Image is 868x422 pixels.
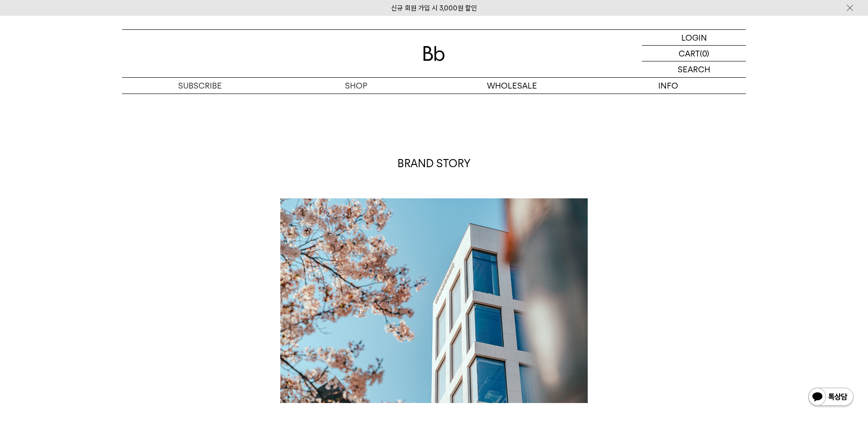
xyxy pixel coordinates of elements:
[391,4,477,12] a: 신규 회원 가입 시 3,000원 할인
[679,46,700,61] p: CART
[280,156,588,171] p: BRAND STORY
[681,30,707,45] p: LOGIN
[278,78,434,94] a: SHOP
[678,61,710,77] p: SEARCH
[700,46,709,61] p: (0)
[434,78,590,94] p: WHOLESALE
[642,30,746,46] a: LOGIN
[423,46,445,61] img: 로고
[590,78,746,94] p: INFO
[122,78,278,94] a: SUBSCRIBE
[807,387,854,408] img: 카카오톡 채널 1:1 채팅 버튼
[642,46,746,61] a: CART (0)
